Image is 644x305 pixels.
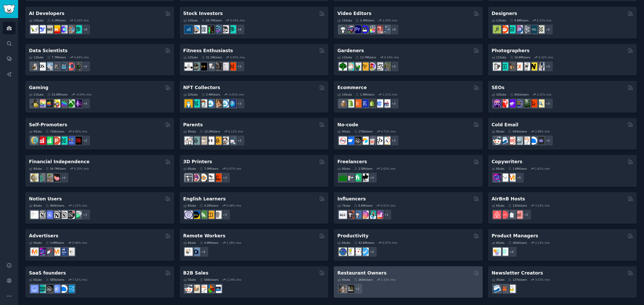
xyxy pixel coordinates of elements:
[339,174,347,182] img: forhire
[67,137,75,145] img: betatests
[199,285,207,293] img: b2b_sales
[354,130,373,133] div: 170k Users
[361,99,369,107] img: EtsySellers
[346,25,354,33] img: editors
[201,56,222,59] div: 31.1M Users
[29,167,42,170] div: 8 Sub s
[510,56,530,59] div: 10.8M Users
[388,61,399,72] div: + 4
[185,62,193,71] img: GYM
[214,174,222,182] img: FixMyPrint
[339,248,347,256] img: LifeProTips
[366,172,377,183] div: + 4
[492,48,530,54] h2: Photographers
[381,167,396,170] div: 2.62 % /mo
[361,248,369,256] img: getdisciplined
[38,248,46,256] img: SEO
[192,211,200,219] img: EnglishLearning
[522,25,530,33] img: userexperience
[29,19,43,22] div: 15 Sub s
[67,62,75,71] img: datasets
[219,172,230,183] div: + 3
[29,196,62,202] h2: Notion Users
[339,285,347,293] img: restaurantowners
[29,93,43,96] div: 11 Sub s
[45,25,53,33] img: Rag
[52,248,60,256] img: advertising
[29,130,42,133] div: 9 Sub s
[375,211,383,219] img: InstagramGrowthTips
[76,93,92,96] div: -0.09 % /mo
[493,137,501,145] img: sales
[500,211,508,219] img: AirBnBHosts
[183,196,226,202] h2: English Learners
[219,209,230,220] div: + 3
[29,159,89,165] h2: Financial Independence
[361,137,369,145] img: Airtable
[536,137,544,145] img: EmailOutreach
[185,137,193,145] img: daddit
[52,25,60,33] img: MistralAI
[183,159,212,165] h2: 3D Printers
[500,62,508,71] img: streetphotography
[337,93,352,96] div: 10 Sub s
[337,48,364,54] h2: Gardeners
[536,62,544,71] img: WeddingPhotography
[536,99,544,107] img: The_SEO
[200,130,220,133] div: 13.2M Users
[507,99,516,107] img: seogrowth
[536,25,544,33] img: UX_Design
[381,130,396,133] div: 4.71 % /mo
[492,93,506,96] div: 10 Sub s
[493,99,501,107] img: SEO_Digital_Marketing
[339,25,347,33] img: gopro
[537,19,551,22] div: 0.23 % /mo
[67,99,75,107] img: XboxGamers
[45,174,53,182] img: Fire
[31,174,39,182] img: UKPersonalFinance
[74,167,89,170] div: 0.20 % /mo
[67,211,75,219] img: BestNotionTemplates
[515,137,523,145] img: coldemail
[337,19,352,22] div: 15 Sub s
[230,56,245,59] div: 0.05 % /mo
[492,204,505,207] div: 6 Sub s
[388,24,399,35] div: + 8
[515,25,523,33] img: UXDesign
[228,99,236,107] img: DigitalItems
[47,19,66,22] div: 4.1M Users
[508,130,527,133] div: 943k Users
[45,62,53,71] img: statistics
[38,137,46,145] img: youtubepromotion
[381,204,396,207] div: 0.51 % /mo
[537,93,551,96] div: 2.21 % /mo
[382,62,390,71] img: GardenersWorld
[59,211,67,219] img: AskNotion
[206,62,214,71] img: weightroom
[199,211,207,219] img: language_exchange
[214,137,222,145] img: NewParents
[185,174,193,182] img: 3Dprinting
[355,19,374,22] div: 2.4M Users
[361,174,369,182] img: Freelancers
[354,167,373,170] div: 2.5M Users
[337,130,350,133] div: 9 Sub s
[529,62,537,71] img: Nikon
[515,99,523,107] img: SEO_cases
[383,93,397,96] div: 1.51 % /mo
[226,167,241,170] div: 0.47 % /mo
[355,56,376,59] div: 13.7M Users
[192,25,200,33] img: ValueInvesting
[522,62,530,71] img: canon
[493,25,501,33] img: typography
[192,62,200,71] img: GymMotivation
[206,25,214,33] img: Trading
[183,204,196,207] div: 8 Sub s
[354,204,373,207] div: 6.6M Users
[539,56,553,59] div: 0.32 % /mo
[500,25,508,33] img: logodesign
[74,137,82,145] img: TestMyApp
[206,99,214,107] img: OpenSeaNFT
[3,5,15,14] img: GummySearch logo
[337,159,367,165] h2: Freelancers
